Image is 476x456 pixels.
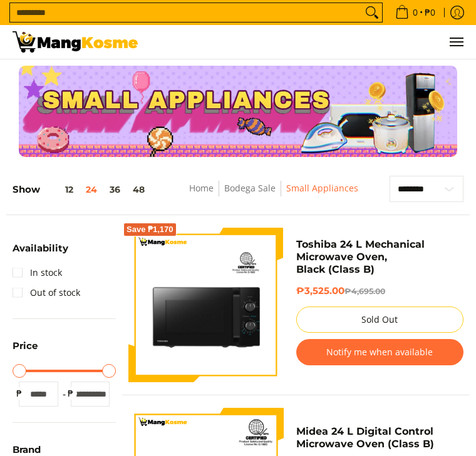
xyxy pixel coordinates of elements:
button: Notify me when available [296,339,464,365]
summary: Open [13,244,68,263]
a: Small Appliances [286,182,358,194]
a: In stock [13,263,62,283]
span: Availability [13,244,68,253]
summary: Open [13,342,38,360]
span: ₱ [13,387,25,400]
button: Search [362,3,382,22]
h5: Show [13,184,151,196]
h6: ₱3,525.00 [296,285,464,298]
nav: Breadcrumbs [166,181,381,209]
nav: Main Menu [150,25,463,59]
img: Small Appliances l Mang Kosme: Home Appliances Warehouse Sale | Page 3 [13,31,138,53]
span: • [391,6,439,19]
span: 0 [411,8,420,17]
button: Sold Out [296,307,464,333]
span: Save ₱1,170 [127,226,173,233]
span: Price [13,342,38,351]
button: 12 [40,185,80,195]
a: Home [189,182,214,194]
a: Out of stock [13,283,80,303]
a: Toshiba 24 L Mechanical Microwave Oven, Black (Class B) [296,238,425,275]
img: Toshiba 24 L Mechanical Microwave Oven, Black (Class B) [128,228,284,383]
a: Bodega Sale [224,182,276,194]
ul: Customer Navigation [150,25,463,59]
button: 24 [80,185,103,195]
span: ₱0 [423,8,437,17]
button: 48 [127,185,151,195]
button: Menu [448,25,463,59]
a: Midea 24 L Digital Control Microwave Oven (Class B) [296,425,434,450]
span: Brand [13,445,41,455]
button: 36 [103,185,127,195]
del: ₱4,695.00 [344,286,385,296]
span: ₱ [65,387,77,400]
